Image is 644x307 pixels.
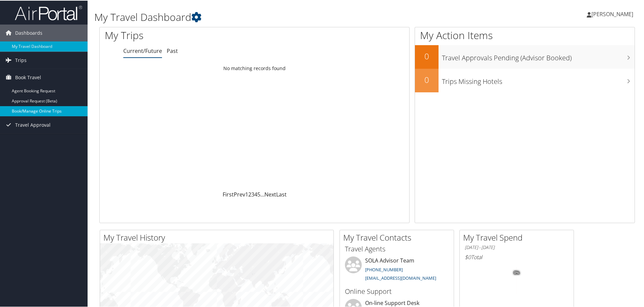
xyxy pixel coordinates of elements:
[248,190,251,197] a: 2
[223,190,234,197] a: First
[463,231,574,243] h2: My Travel Spend
[100,62,409,74] td: No matching records found
[94,9,458,24] h1: My Travel Dashboard
[260,190,264,197] span: …
[15,116,51,133] span: Travel Approval
[103,231,333,243] h2: My Travel History
[415,50,439,61] h2: 0
[167,47,178,54] a: Past
[465,244,569,250] h6: [DATE] - [DATE]
[15,68,41,85] span: Book Travel
[251,190,254,197] a: 3
[254,190,257,197] a: 4
[365,274,436,280] a: [EMAIL_ADDRESS][DOMAIN_NAME]
[343,231,454,243] h2: My Travel Contacts
[591,10,633,17] span: [PERSON_NAME]
[345,286,449,296] h3: Online Support
[257,190,260,197] a: 5
[15,4,82,20] img: airportal-logo.png
[415,73,439,85] h2: 0
[342,256,452,283] li: SOLA Advisor Team
[264,190,276,197] a: Next
[514,270,519,274] tspan: 0%
[15,24,42,41] span: Dashboards
[442,73,635,86] h3: Trips Missing Hotels
[345,244,449,253] h3: Travel Agents
[123,47,162,54] a: Current/Future
[415,28,635,42] h1: My Action Items
[442,49,635,62] h3: Travel Approvals Pending (Advisor Booked)
[276,190,287,197] a: Last
[234,190,245,197] a: Prev
[105,28,275,42] h1: My Trips
[365,266,403,272] a: [PHONE_NUMBER]
[415,44,635,68] a: 0Travel Approvals Pending (Advisor Booked)
[415,68,635,92] a: 0Trips Missing Hotels
[465,253,569,260] h6: Total
[465,253,471,260] span: $0
[245,190,248,197] a: 1
[15,51,27,68] span: Trips
[587,3,640,24] a: [PERSON_NAME]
